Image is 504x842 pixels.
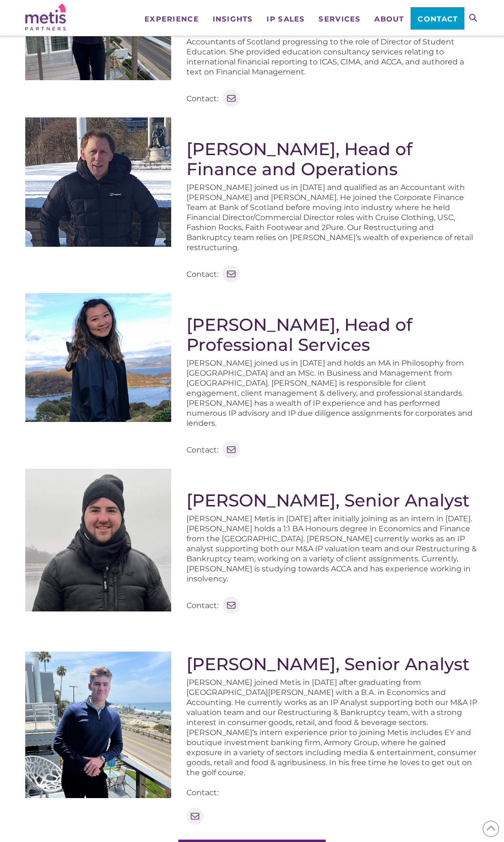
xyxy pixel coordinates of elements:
[186,514,479,584] p: [PERSON_NAME] Metis in [DATE] after initially joining as an intern in [DATE]. [PERSON_NAME] holds...
[267,15,305,22] span: IP Sales
[186,315,479,355] h2: [PERSON_NAME], Head of Professional Services
[186,358,479,428] p: [PERSON_NAME] joined us in [DATE] and holds an MA in Philosophy from [GEOGRAPHIC_DATA] and an MSc...
[25,3,66,31] img: Metis Partners
[186,269,218,279] p: Contact:
[411,7,464,30] a: Contact
[25,293,171,422] img: Ruby Chan - Metis Partners Author
[186,654,479,674] h2: [PERSON_NAME], Senior Analyst
[374,15,404,22] span: About
[186,445,218,455] p: Contact:
[186,788,479,798] p: Contact:
[144,15,199,22] span: Experience
[186,182,479,253] p: [PERSON_NAME] joined us in [DATE] and qualified as an Accountant with [PERSON_NAME] and [PERSON_N...
[186,94,218,104] p: Contact:
[25,652,171,798] img: Matthew Robertson - IP Analyst
[25,117,171,247] img: Iain Baird - Metis Partners Author
[186,600,218,610] p: Contact:
[186,677,479,778] p: [PERSON_NAME] joined Metis in [DATE] after graduating from [GEOGRAPHIC_DATA][PERSON_NAME] with a ...
[319,15,360,22] span: Services
[186,490,479,510] h2: [PERSON_NAME], Senior Analyst
[186,139,479,179] h2: [PERSON_NAME], Head of Finance and Operations
[483,821,499,837] span: Back to Top
[418,15,458,22] span: Contact
[186,17,479,77] p: [PERSON_NAME] joined us in [DATE]. She qualified as a Chartered Accountant with Deloitte in [DATE...
[213,15,253,22] span: Insights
